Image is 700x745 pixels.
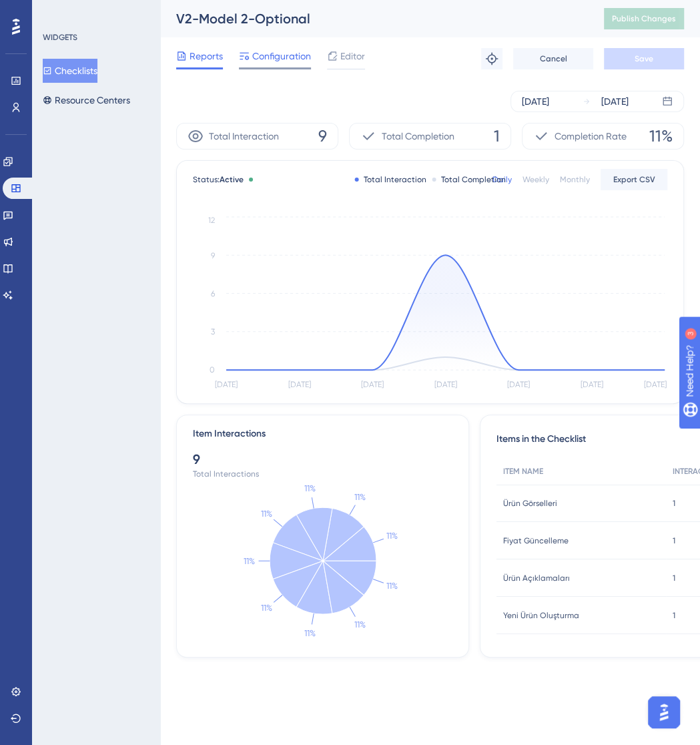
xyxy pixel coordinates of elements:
[522,174,549,185] div: Weekly
[503,573,570,583] span: Ürün Açıklamaları
[304,628,316,638] text: 11%
[382,128,454,144] span: Total Completion
[43,59,97,83] button: Checklists
[193,174,244,185] span: Status:
[361,380,384,389] tspan: [DATE]
[560,174,590,185] div: Monthly
[494,126,500,147] span: 1
[193,426,266,442] div: Item Interactions
[673,535,675,546] span: 1
[31,3,83,19] span: Need Help?
[318,126,327,147] span: 9
[503,466,543,477] span: ITEM NAME
[176,9,571,28] div: V2-Model 2-Optional
[93,7,97,17] div: 3
[649,126,673,147] span: 11%
[220,175,244,184] span: Active
[288,380,311,389] tspan: [DATE]
[261,509,272,519] text: 11%
[386,581,398,591] text: 11%
[503,535,569,546] span: Fiyat Güncelleme
[386,531,398,541] text: 11%
[601,169,667,190] button: Export CSV
[190,48,223,64] span: Reports
[555,128,627,144] span: Completion Rate
[43,32,77,43] div: WIDGETS
[261,603,272,613] text: 11%
[43,88,130,112] button: Resource Centers
[252,48,311,64] span: Configuration
[644,692,684,732] iframe: UserGuiding AI Assistant Launcher
[304,483,316,493] text: 11%
[604,48,684,69] button: Save
[503,498,557,509] span: Ürün Görselleri
[215,380,238,389] tspan: [DATE]
[244,556,255,566] text: 11%
[503,610,579,621] span: Yeni Ürün Oluşturma
[340,48,365,64] span: Editor
[581,380,603,389] tspan: [DATE]
[673,610,675,621] span: 1
[354,174,426,185] div: Total Interaction
[513,48,593,69] button: Cancel
[354,619,366,630] text: 11%
[635,53,653,64] span: Save
[211,251,215,260] tspan: 9
[673,498,675,509] span: 1
[540,53,567,64] span: Cancel
[612,13,676,24] span: Publish Changes
[604,8,684,29] button: Publish Changes
[496,431,586,447] span: Items in the Checklist
[673,573,675,583] span: 1
[208,216,215,225] tspan: 12
[434,380,457,389] tspan: [DATE]
[211,327,215,336] tspan: 3
[432,174,506,185] div: Total Completion
[601,93,629,109] div: [DATE]
[209,128,279,144] span: Total Interaction
[644,380,667,389] tspan: [DATE]
[613,174,655,185] span: Export CSV
[507,380,530,389] tspan: [DATE]
[211,289,215,298] tspan: 6
[193,450,452,469] div: 9
[210,365,215,375] tspan: 0
[354,492,366,502] text: 11%
[522,93,549,109] div: [DATE]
